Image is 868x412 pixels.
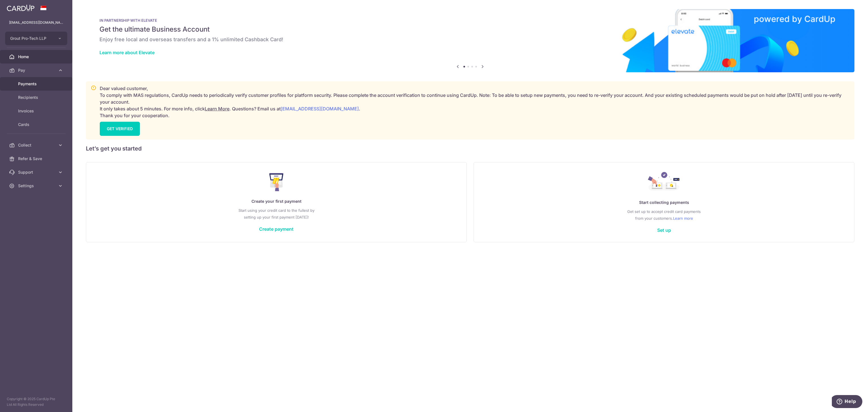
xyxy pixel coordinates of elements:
[10,36,52,41] span: Grout Pro-Tech LLP
[18,183,55,189] span: Settings
[485,208,843,222] p: Get set up to accept credit card payments from your customers.
[99,18,841,23] p: IN PARTNERSHIP WITH ELEVATE
[485,199,843,206] p: Start collecting payments
[7,5,34,11] img: CardUp
[832,395,862,409] iframe: Opens a widget where you can find more information
[18,95,55,100] span: Recipients
[86,144,854,153] h5: Let’s get you started
[18,81,55,87] span: Payments
[100,122,140,136] a: GET VERIFIED
[9,20,63,25] p: [EMAIL_ADDRESS][DOMAIN_NAME]
[259,226,294,232] a: Create payment
[18,54,55,60] span: Home
[269,173,284,191] img: Make Payment
[205,106,229,112] a: Learn More
[99,25,841,34] h5: Get the ultimate Business Account
[99,36,841,43] h6: Enjoy free local and overseas transfers and a 1% unlimited Cashback Card!
[97,207,455,221] p: Start using your credit card to the fullest by setting up your first payment [DATE]!
[18,156,55,162] span: Refer & Save
[97,198,455,205] p: Create your first payment
[18,67,55,73] span: Pay
[18,108,55,114] span: Invoices
[648,172,680,192] img: Collect Payment
[673,215,693,222] a: Learn more
[281,106,359,112] a: [EMAIL_ADDRESS][DOMAIN_NAME]
[86,9,854,72] img: Renovation banner
[18,142,55,148] span: Collect
[18,169,55,175] span: Support
[18,122,55,127] span: Cards
[657,227,671,233] a: Set up
[5,32,67,45] button: Grout Pro-Tech LLP
[100,85,850,119] p: Dear valued customer, To comply with MAS regulations, CardUp needs to periodically verify custome...
[99,50,155,55] a: Learn more about Elevate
